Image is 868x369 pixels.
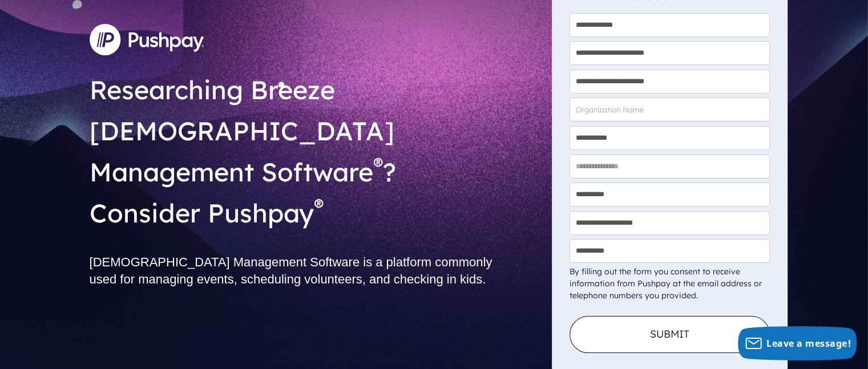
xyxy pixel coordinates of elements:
h1: Researching Breeze [DEMOGRAPHIC_DATA] Management Software ? Consider Pushpay [90,60,543,236]
div: By filling out the form you consent to receive information from Pushpay at the email address or t... [570,266,770,302]
h2: [DEMOGRAPHIC_DATA] Management Software is a platform commonly used for managing events, schedulin... [90,245,543,297]
input: Organization Name [570,98,770,121]
button: Leave a message! [738,326,857,360]
sup: ® [314,193,324,217]
span: Leave a message! [766,337,851,350]
button: Submit [570,316,770,352]
sup: ® [373,152,383,176]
